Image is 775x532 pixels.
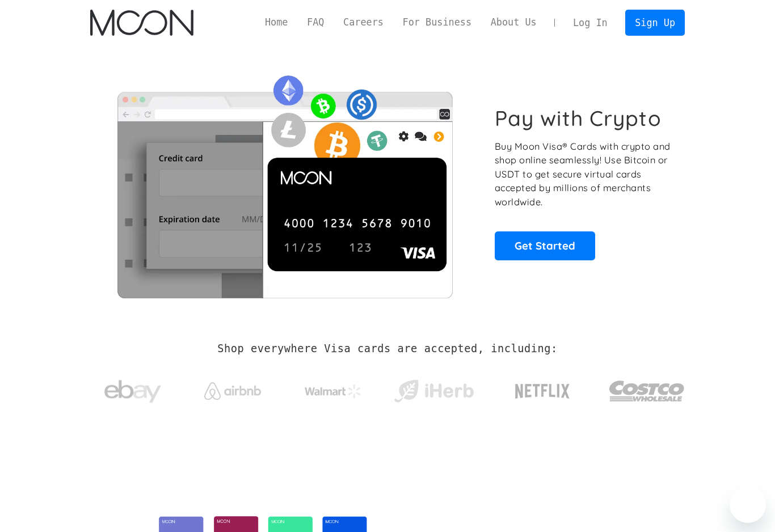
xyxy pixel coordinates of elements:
a: Walmart [291,373,376,404]
a: ebay [90,362,175,415]
img: Costco [609,370,685,412]
img: Netflix [514,377,571,406]
a: home [90,10,193,36]
img: Airbnb [204,382,261,400]
a: Log In [563,10,617,35]
img: iHerb [391,377,476,406]
h2: Shop everywhere Visa cards are accepted, including: [217,343,557,355]
a: Netflix [492,366,593,411]
img: Moon Cards let you spend your crypto anywhere Visa is accepted. [90,67,479,298]
a: Costco [609,358,685,418]
img: Moon Logo [90,10,193,36]
a: For Business [393,15,481,29]
a: Airbnb [191,371,275,406]
a: Careers [334,15,393,29]
h1: Pay with Crypto [495,105,662,131]
a: Home [255,15,297,29]
a: FAQ [297,15,334,29]
p: Buy Moon Visa® Cards with crypto and shop online seamlessly! Use Bitcoin or USDT to get secure vi... [495,140,672,209]
img: ebay [104,374,161,409]
a: About Us [481,15,546,29]
iframe: Button to launch messaging window [730,487,766,523]
img: Walmart [305,385,361,398]
a: iHerb [391,365,476,412]
a: Sign Up [625,10,684,35]
a: Get Started [495,231,595,260]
